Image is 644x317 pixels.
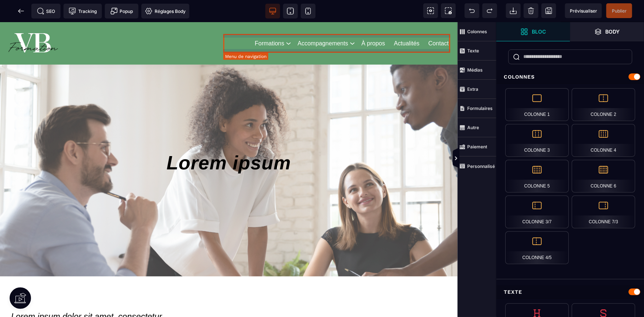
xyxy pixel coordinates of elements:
span: Favicon [141,4,189,18]
div: Colonne 3/7 [505,196,569,228]
strong: Colonnes [467,29,487,34]
span: Popup [110,7,133,15]
strong: Body [606,29,620,34]
span: Médias [458,61,496,80]
div: Colonne 4 [572,124,635,157]
span: Publier [612,8,627,14]
span: Enregistrer le contenu [606,3,632,18]
span: Formulaires [458,99,496,118]
span: Capture d'écran [441,3,456,18]
span: Voir bureau [265,4,280,18]
strong: Personnalisé [467,163,495,169]
a: Accompagnements [297,17,348,26]
span: Créer une alerte modale [105,4,138,18]
span: Prévisualiser [570,8,597,14]
strong: Autre [467,125,479,130]
strong: Bloc [532,29,546,34]
div: Colonne 2 [572,88,635,121]
span: Autre [458,118,496,137]
div: Colonne 4/5 [505,231,569,264]
span: Afficher les vues [496,148,504,170]
div: Colonne 7/3 [572,196,635,228]
div: Colonnes [496,70,644,84]
span: SEO [37,7,55,15]
div: Colonne 1 [505,88,569,121]
span: Lorem ipsum [166,130,291,151]
strong: Formulaires [467,106,493,111]
div: Colonne 6 [572,160,635,193]
span: Ouvrir les blocs [496,22,570,41]
a: Actualités [394,17,419,26]
span: Enregistrer [541,3,556,18]
span: Voir tablette [283,4,298,18]
strong: Paiement [467,144,487,149]
span: Retour [14,4,28,18]
span: Paiement [458,137,496,156]
span: Nettoyage [524,3,538,18]
span: Extra [458,80,496,99]
span: Voir mobile [301,4,316,18]
img: 86a4aa658127570b91344bfc39bbf4eb_Blanc_sur_fond_vert.png [6,3,60,39]
span: Code de suivi [63,4,102,18]
a: Contact [428,17,449,26]
span: Importer [506,3,521,18]
span: Réglages Body [145,7,186,15]
span: Rétablir [482,3,497,18]
span: Personnalisé [458,156,496,176]
div: Colonne 3 [505,124,569,157]
strong: Médias [467,67,483,73]
a: Formations [255,17,284,26]
span: Aperçu [565,3,602,18]
span: Tracking [69,7,97,15]
strong: Texte [467,48,479,54]
div: Colonne 5 [505,160,569,193]
div: Texte [496,285,644,299]
span: Métadata SEO [31,4,61,18]
a: À propos [361,17,385,26]
span: Colonnes [458,22,496,41]
strong: Extra [467,86,478,92]
span: Défaire [465,3,479,18]
i: Lorem ipsum dolor sit amet, consectetur [11,290,162,299]
span: Texte [458,41,496,61]
span: Ouvrir les calques [570,22,644,41]
span: Voir les composants [423,3,438,18]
